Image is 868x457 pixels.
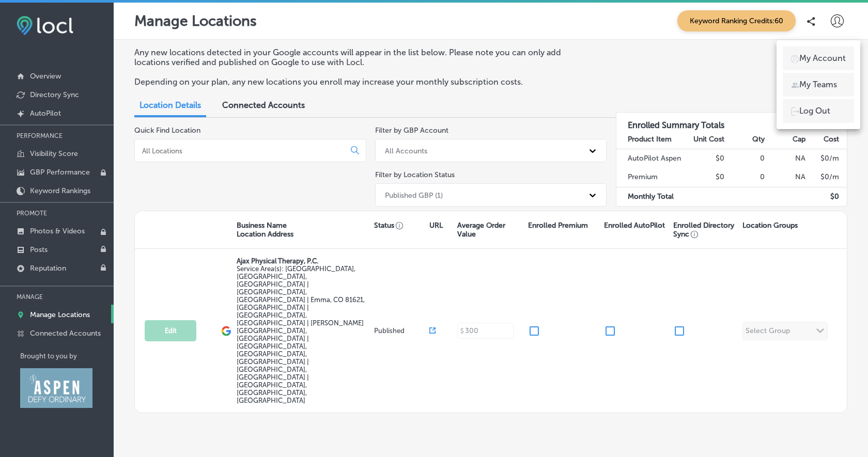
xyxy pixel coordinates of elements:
[30,72,61,81] p: Overview
[30,168,90,177] p: GBP Performance
[30,310,90,319] p: Manage Locations
[30,227,85,235] p: Photos & Videos
[783,73,854,97] a: My Teams
[799,52,846,65] p: My Account
[799,105,830,117] p: Log Out
[30,186,90,195] p: Keyword Rankings
[17,16,73,35] img: fda3e92497d09a02dc62c9cd864e3231.png
[30,90,79,99] p: Directory Sync
[20,368,92,408] img: Aspen
[30,149,78,158] p: Visibility Score
[783,46,854,70] a: My Account
[783,99,854,123] a: Log Out
[20,352,114,360] p: Brought to you by
[30,329,101,338] p: Connected Accounts
[30,109,61,118] p: AutoPilot
[30,264,66,273] p: Reputation
[799,78,837,91] p: My Teams
[30,245,48,254] p: Posts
